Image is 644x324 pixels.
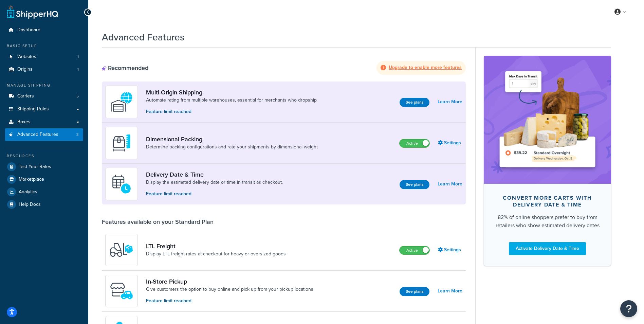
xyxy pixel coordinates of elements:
span: Boxes [17,119,31,125]
a: Marketplace [5,173,83,185]
a: Activate Delivery Date & Time [509,242,586,255]
button: See plans [400,98,429,107]
button: See plans [400,180,429,189]
a: Learn More [438,179,462,189]
div: Features available on your Standard Plan [102,218,214,226]
img: y79ZsPf0fXUFUhFXDzUgf+ktZg5F2+ohG75+v3d2s1D9TjoU8PiyCIluIjV41seZevKCRuEjTPPOKHJsQcmKCXGdfprl3L4q7... [110,238,133,262]
a: Dimensional Packing [146,136,318,143]
a: Shipping Rules [5,103,83,115]
li: Websites [5,51,83,63]
img: feature-image-ddt-36eae7f7280da8017bfb280eaccd9c446f90b1fe08728e4019434db127062ab4.png [494,66,601,173]
strong: Upgrade to enable more features [389,64,462,71]
span: Origins [17,67,33,72]
img: gfkeb5ejjkALwAAAABJRU5ErkJggg== [110,172,133,196]
p: Feature limit reached [146,108,317,115]
img: wfgcfpwTIucLEAAAAASUVORK5CYII= [110,279,133,303]
a: Give customers the option to buy online and pick up from your pickup locations [146,286,313,293]
a: Boxes [5,116,83,128]
p: Feature limit reached [146,297,313,305]
h1: Advanced Features [102,31,184,44]
span: 3 [76,132,79,138]
a: Settings [438,245,462,255]
span: Test Your Rates [19,164,51,170]
div: Basic Setup [5,43,83,49]
span: Dashboard [17,27,40,33]
img: DTVBYsAAAAAASUVORK5CYII= [110,131,133,155]
div: Manage Shipping [5,83,83,88]
li: Origins [5,63,83,76]
a: Display LTL freight rates at checkout for heavy or oversized goods [146,251,286,257]
span: 5 [76,93,79,99]
button: See plans [400,287,429,296]
a: Multi-Origin Shipping [146,89,317,96]
a: Dashboard [5,24,83,36]
a: Help Docs [5,198,83,211]
a: Test Your Rates [5,161,83,173]
img: WatD5o0RtDAAAAAElFTkSuQmCC [110,90,133,114]
label: Active [400,139,429,147]
span: 1 [77,54,79,60]
span: Shipping Rules [17,106,49,112]
a: Carriers5 [5,90,83,103]
a: Determine packing configurations and rate your shipments by dimensional weight [146,144,318,150]
a: LTL Freight [146,242,286,250]
a: Advanced Features3 [5,128,83,141]
a: Learn More [438,97,462,107]
div: 82% of online shoppers prefer to buy from retailers who show estimated delivery dates [495,213,600,230]
a: Websites1 [5,51,83,63]
a: Display the estimated delivery date or time in transit as checkout. [146,179,283,186]
li: Advanced Features [5,128,83,141]
label: Active [400,246,429,254]
span: Analytics [19,189,37,195]
a: Automate rating from multiple warehouses, essential for merchants who dropship [146,97,317,104]
div: Resources [5,153,83,159]
a: In-Store Pickup [146,278,313,285]
p: Feature limit reached [146,190,283,198]
li: Carriers [5,90,83,103]
a: Learn More [438,286,462,296]
a: Origins1 [5,63,83,76]
span: Carriers [17,93,34,99]
div: Convert more carts with delivery date & time [495,195,600,208]
span: Help Docs [19,202,41,208]
span: Advanced Features [17,132,58,138]
span: 1 [77,67,79,72]
button: Open Resource Center [620,300,637,317]
a: Analytics [5,186,83,198]
div: Recommended [102,64,148,72]
a: Settings [438,138,462,148]
span: Marketplace [19,177,44,182]
span: Websites [17,54,36,60]
a: Delivery Date & Time [146,171,283,178]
